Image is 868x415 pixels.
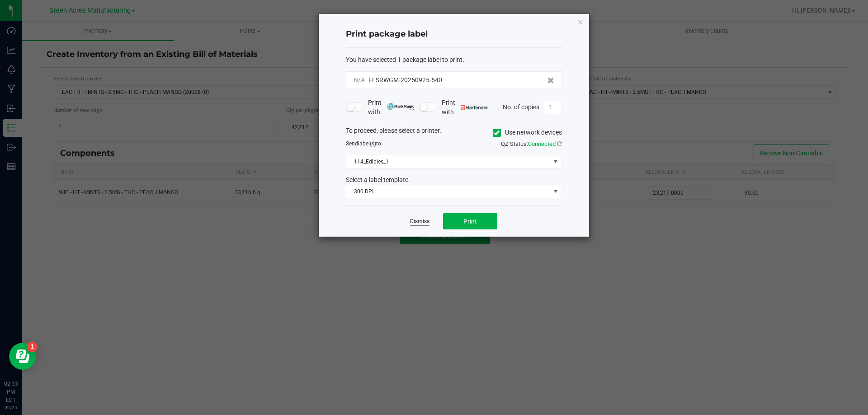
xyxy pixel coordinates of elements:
iframe: Resource center [9,343,36,370]
span: 114_Edibles_1 [346,155,550,168]
span: N/A [354,76,365,84]
span: No. of copies [503,103,539,110]
span: FLSRWGM-20250925-540 [368,76,442,84]
iframe: Resource center unread badge [27,341,38,352]
div: To proceed, please select a printer. [339,126,569,140]
span: Send to: [346,140,382,147]
div: : [346,55,562,65]
label: Use network devices [493,128,562,137]
h4: Print package label [346,28,562,40]
span: Print [463,218,477,225]
span: You have selected 1 package label to print [346,56,462,63]
span: Print with [442,98,488,117]
span: QZ Status: [501,140,562,147]
span: Connected [528,140,556,147]
img: bartender.png [461,105,488,110]
img: mark_magic_cybra.png [387,103,415,110]
span: 300 DPI [346,185,550,198]
span: Print with [368,98,415,117]
span: label(s) [358,140,376,147]
div: Select a label template. [339,175,569,185]
a: Dismiss [410,218,429,225]
button: Print [443,213,497,229]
